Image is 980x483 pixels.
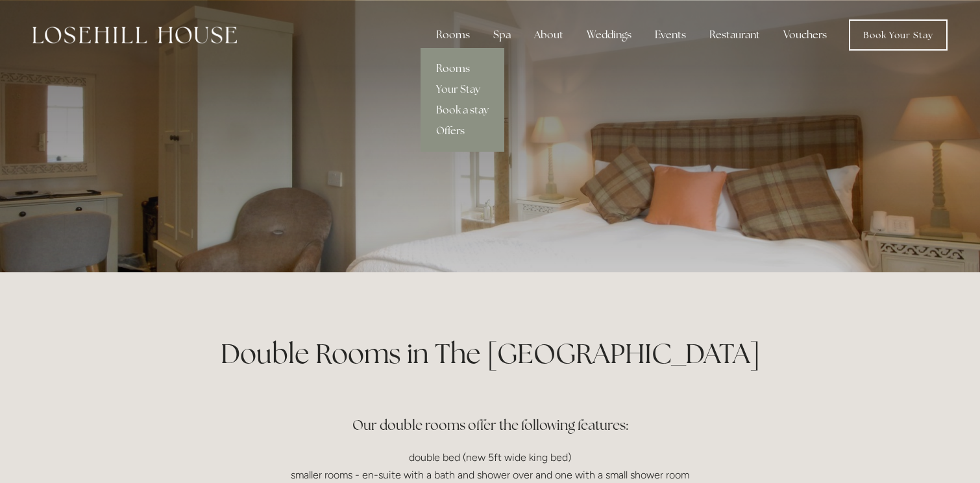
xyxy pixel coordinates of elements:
[644,22,696,48] div: Events
[421,79,504,100] a: Your Stay
[576,22,642,48] div: Weddings
[426,22,480,48] div: Rooms
[32,27,237,43] img: Losehill House
[524,22,574,48] div: About
[180,386,800,438] h3: Our double rooms offer the following features:
[483,22,521,48] div: Spa
[773,22,837,48] a: Vouchers
[421,121,504,141] a: Offers
[421,100,504,121] a: Book a stay
[180,335,800,373] h1: Double Rooms in The [GEOGRAPHIC_DATA]
[699,22,770,48] div: Restaurant
[421,58,504,79] a: Rooms
[849,19,948,51] a: Book Your Stay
